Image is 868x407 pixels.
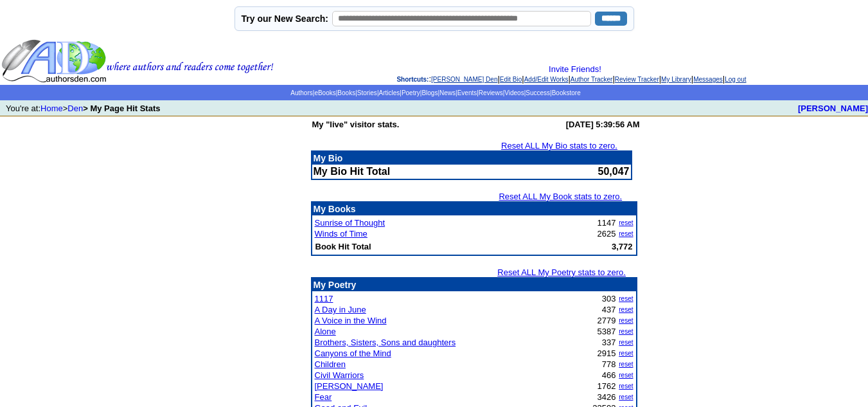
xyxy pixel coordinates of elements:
[457,89,477,96] a: Events
[242,14,328,24] label: Try our New Search:
[83,104,160,113] b: > My Page Hit Stats
[598,392,616,402] font: 3426
[315,359,346,369] a: Children
[598,316,616,325] font: 2779
[499,192,622,201] a: Reset ALL My Book stats to zero.
[598,166,630,177] font: 50,047
[619,393,633,401] a: reset
[315,381,384,391] a: [PERSON_NAME]
[549,64,601,74] a: Invite Friends!
[598,327,616,336] font: 5387
[725,76,746,83] a: Log out
[312,120,400,129] b: My "live" visitor stats.
[598,348,616,358] font: 2915
[314,280,635,290] p: My Poetry
[315,327,336,336] a: Alone
[497,267,626,277] a: Reset ALL My Poetry stats to zero.
[602,370,616,380] font: 466
[526,89,550,96] a: Success
[314,89,335,96] a: eBooks
[693,76,723,83] a: Messages
[315,294,333,303] a: 1117
[619,350,633,357] a: reset
[315,316,387,325] a: A Voice in the Wind
[439,89,456,96] a: News
[602,305,616,314] font: 437
[315,229,368,239] a: Winds of Time
[402,89,420,96] a: Poetry
[602,294,616,303] font: 303
[337,89,355,96] a: Books
[357,89,377,96] a: Stories
[479,89,503,96] a: Reviews
[314,153,630,163] p: My Bio
[619,317,633,324] a: reset
[315,348,391,358] a: Canyons of the Mind
[619,306,633,313] a: reset
[315,338,456,347] a: Brothers, Sisters, Sons and daughters
[619,295,633,302] a: reset
[619,372,633,379] a: reset
[315,392,332,402] a: Fear
[619,361,633,368] a: reset
[798,104,868,113] a: [PERSON_NAME]
[598,218,616,228] font: 1147
[615,76,659,83] a: Review Tracker
[421,89,438,96] a: Blogs
[598,229,616,239] font: 2625
[314,204,635,214] p: My Books
[290,89,312,96] a: Authors
[619,328,633,335] a: reset
[396,76,429,83] span: Shortcuts:
[619,383,633,390] a: reset
[378,89,400,96] a: Articles
[1,39,274,84] img: header_logo2.gif
[619,230,633,237] a: reset
[276,64,867,84] div: : | | | | | | |
[552,89,581,96] a: Bookstore
[524,76,569,83] a: Add/Edit Works
[315,305,366,314] a: A Day in June
[504,89,524,96] a: Videos
[598,381,616,391] font: 1762
[602,338,616,347] font: 337
[315,218,385,228] a: Sunrise of Thought
[314,166,391,177] b: My Bio Hit Total
[67,104,83,113] a: Den
[431,76,497,83] a: [PERSON_NAME] Den
[315,242,371,251] b: Book Hit Total
[602,359,616,369] font: 778
[501,141,617,150] a: Reset ALL My Bio stats to zero.
[566,120,640,129] b: [DATE] 5:39:56 AM
[315,370,364,380] a: Civil Warriors
[619,219,633,226] a: reset
[6,104,160,113] font: You're at: >
[500,76,522,83] a: Edit Bio
[619,339,633,346] a: reset
[612,242,633,251] b: 3,772
[571,76,613,83] a: Author Tracker
[40,104,63,113] a: Home
[661,76,691,83] a: My Library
